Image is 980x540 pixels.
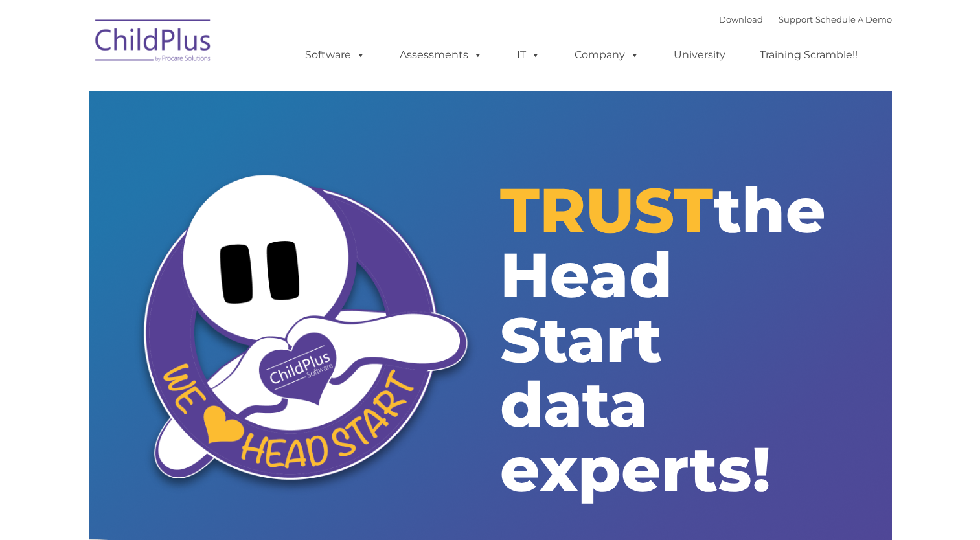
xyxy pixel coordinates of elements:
[719,14,763,25] a: Download
[500,172,714,248] span: TRUST
[89,10,218,75] img: ChildPlus by Procare Solutions
[661,42,738,68] a: University
[500,172,826,507] span: the Head Start data experts!
[719,14,892,25] font: |
[292,42,378,68] a: Software
[562,42,652,68] a: Company
[779,14,813,25] a: Support
[387,42,496,68] a: Assessments
[815,14,892,25] a: Schedule A Demo
[504,42,553,68] a: IT
[747,42,871,68] a: Training Scramble!!
[131,168,481,499] img: We Heart Head Start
